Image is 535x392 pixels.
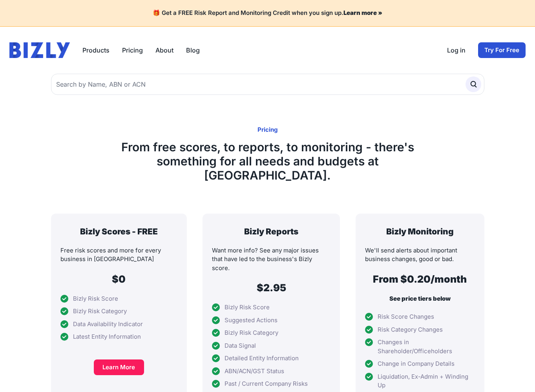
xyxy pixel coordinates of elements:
a: Log in [447,45,466,55]
li: Liquidation, Ex-Admin + Winding Up [365,372,475,390]
li: Bizly Risk Score [212,303,330,312]
input: Search by Name, ABN or ACN [51,74,484,95]
li: Bizly Risk Category [60,307,178,316]
a: About [155,45,173,55]
h2: From $0.20/month [365,273,475,285]
button: Products [82,45,110,55]
li: Past / Current Company Risks [212,379,330,388]
li: Detailed Entity Information [212,354,330,363]
p: Free risk scores and more for every business in [GEOGRAPHIC_DATA] [60,246,178,264]
h3: Bizly Reports [212,226,330,237]
li: Risk Category Changes [365,325,475,334]
h4: 🎁 Get a FREE Risk Report and Monitoring Credit when you sign up. [9,9,526,17]
p: We'll send alerts about important business changes, good or bad. [365,246,475,264]
p: See price tiers below [365,294,475,303]
a: Blog [186,45,200,55]
li: Latest Entity Information [60,332,178,341]
li: Suggested Actions [212,316,330,325]
a: Try For Free [478,42,526,58]
h3: Bizly Monitoring [365,226,475,237]
li: Bizly Risk Score [60,294,178,303]
li: Bizly Risk Category [212,328,330,338]
a: Pricing [122,45,143,55]
p: Want more info? See any major issues that have led to the business's Bizly score. [212,246,330,273]
li: Changes in Shareholder/Officeholders [365,338,475,356]
h1: From free scores, to reports, to monitoring - there's something for all needs and budgets at [GEO... [92,140,444,182]
h2: $2.95 [212,282,330,294]
h2: $0 [60,273,178,285]
li: Data Signal [212,341,330,350]
h3: Bizly Scores - FREE [60,226,178,237]
li: Data Availability Indicator [60,320,178,329]
a: Learn more » [343,9,382,16]
li: Change in Company Details [365,359,475,368]
li: Risk Score Changes [365,312,475,321]
a: Learn More [94,359,144,375]
li: ABN/ACN/GST Status [212,367,330,376]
